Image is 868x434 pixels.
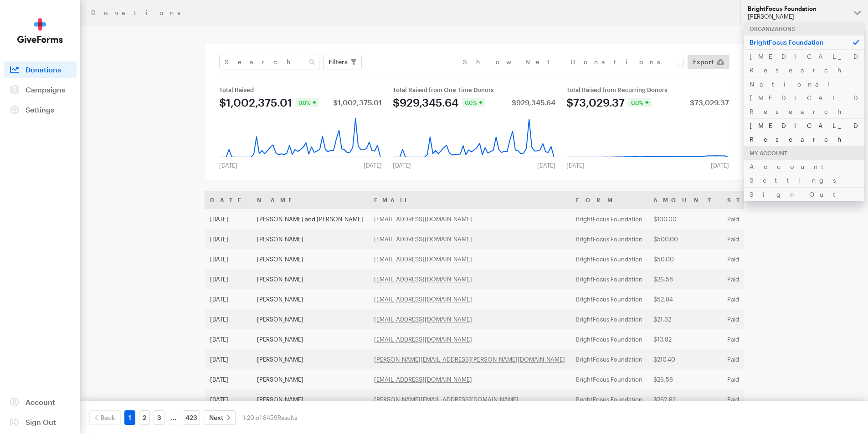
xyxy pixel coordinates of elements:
td: [PERSON_NAME] [252,309,369,329]
td: [PERSON_NAME] [252,349,369,369]
td: [DATE] [205,309,252,329]
td: BrightFocus Foundation [570,269,648,289]
a: Donations [4,61,77,78]
a: [EMAIL_ADDRESS][DOMAIN_NAME] [374,235,472,243]
span: Settings [26,105,54,114]
div: 0.0% [628,98,652,107]
td: $50.00 [648,249,722,269]
td: Paid [722,229,789,249]
div: [DATE] [561,162,590,169]
td: [PERSON_NAME] [252,289,369,309]
a: National [MEDICAL_DATA] Research [744,77,864,118]
td: BrightFocus Foundation [570,309,648,329]
td: Paid [722,209,789,229]
a: [PERSON_NAME][EMAIL_ADDRESS][PERSON_NAME][DOMAIN_NAME] [374,356,565,363]
a: [MEDICAL_DATA] Research [744,118,864,146]
td: BrightFocus Foundation [570,349,648,369]
div: Total Raised [219,86,382,93]
a: [EMAIL_ADDRESS][DOMAIN_NAME] [374,276,472,283]
div: [DATE] [705,162,734,169]
td: $262.92 [648,389,722,409]
td: BrightFocus Foundation [570,209,648,229]
td: Paid [722,309,789,329]
div: [DATE] [214,162,243,169]
div: My Account [744,146,864,160]
a: [MEDICAL_DATA] Research [744,49,864,77]
a: [EMAIL_ADDRESS][DOMAIN_NAME] [374,316,472,323]
td: $26.58 [648,269,722,289]
div: 1-20 of 8459 [243,410,297,425]
td: [DATE] [205,269,252,289]
td: BrightFocus Foundation [570,229,648,249]
td: [DATE] [205,329,252,349]
th: Date [205,191,252,209]
td: BrightFocus Foundation [570,289,648,309]
span: Account [26,398,55,406]
td: BrightFocus Foundation [570,369,648,389]
span: Filters [329,56,348,67]
th: Status [722,191,789,209]
a: [EMAIL_ADDRESS][DOMAIN_NAME] [374,255,472,263]
td: [DATE] [205,209,252,229]
a: Account Settings [744,159,864,187]
td: [PERSON_NAME] and [PERSON_NAME] [252,209,369,229]
td: $100.00 [648,209,722,229]
img: GiveForms [17,18,63,43]
th: Email [369,191,570,209]
span: Results [277,414,297,421]
input: Search Name & Email [219,55,319,69]
div: $73,029.37 [566,97,625,108]
a: Next [204,410,236,425]
div: Total Raised from One Time Donors [393,86,555,93]
span: Export [693,56,714,67]
div: $73,029.37 [690,99,729,106]
a: Sign Out [744,187,864,201]
td: [DATE] [205,229,252,249]
div: 0.0% [296,98,319,107]
a: Settings [4,102,77,118]
td: [PERSON_NAME] [252,389,369,409]
td: $210.40 [648,349,722,369]
div: $1,002,375.01 [219,97,292,108]
a: 2 [139,410,150,425]
a: 3 [154,410,164,425]
div: Organizations [744,22,864,36]
th: Name [252,191,369,209]
td: Paid [722,349,789,369]
span: Next [209,412,223,423]
td: BrightFocus Foundation [570,389,648,409]
a: [PERSON_NAME][EMAIL_ADDRESS][DOMAIN_NAME] [374,396,519,403]
th: Amount [648,191,722,209]
div: BrightFocus Foundation [748,5,847,13]
td: [PERSON_NAME] [252,269,369,289]
div: Total Raised from Recurring Donors [566,86,729,93]
button: Filters [323,55,362,69]
td: Paid [722,269,789,289]
div: [DATE] [387,162,416,169]
td: Paid [722,389,789,409]
td: [PERSON_NAME] [252,229,369,249]
td: [DATE] [205,369,252,389]
td: [PERSON_NAME] [252,369,369,389]
td: Paid [722,369,789,389]
a: Export [688,55,729,69]
td: BrightFocus Foundation [570,329,648,349]
div: [DATE] [532,162,561,169]
td: [PERSON_NAME] [252,249,369,269]
div: [DATE] [358,162,387,169]
td: [DATE] [205,349,252,369]
div: $1,002,375.01 [333,99,382,106]
td: $26.58 [648,369,722,389]
a: [EMAIL_ADDRESS][DOMAIN_NAME] [374,215,472,223]
a: [EMAIL_ADDRESS][DOMAIN_NAME] [374,336,472,343]
a: Account [4,394,77,410]
span: Campaigns [26,85,65,94]
td: $21.32 [648,309,722,329]
td: Paid [722,329,789,349]
a: [EMAIL_ADDRESS][DOMAIN_NAME] [374,376,472,383]
a: Sign Out [4,414,77,430]
div: [PERSON_NAME] [748,13,847,20]
a: Campaigns [4,82,77,98]
div: 0.0% [462,98,485,107]
td: $10.82 [648,329,722,349]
